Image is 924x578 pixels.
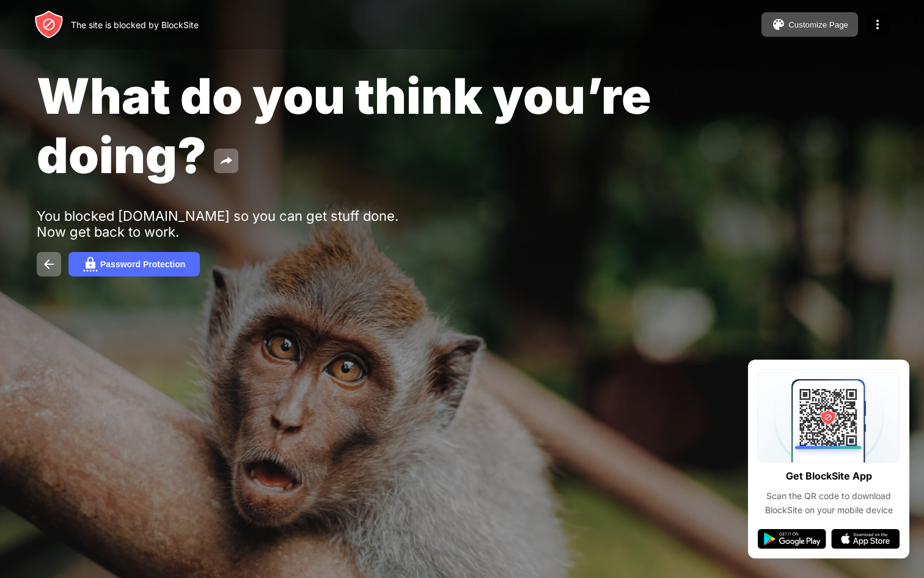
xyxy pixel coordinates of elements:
[71,20,199,30] div: The site is blocked by BlockSite
[83,257,98,272] img: password.svg
[761,12,858,37] button: Customize Page
[37,208,414,240] div: You blocked [DOMAIN_NAME] so you can get stuff done. Now get back to work.
[771,17,786,32] img: pallet.svg
[870,17,885,32] img: menu-icon.svg
[37,66,651,185] span: What do you think you’re doing?
[831,529,900,549] img: app-store.svg
[788,20,848,29] div: Customize Page
[219,154,233,168] img: share.svg
[100,259,185,269] div: Password Protection
[68,252,200,276] button: Password Protection
[758,489,900,517] div: Scan the QR code to download BlockSite on your mobile device
[758,369,900,462] img: qrcode.svg
[758,529,826,549] img: google-play.svg
[42,257,56,272] img: back.svg
[34,10,64,39] img: header-logo.svg
[786,467,872,485] div: Get BlockSite App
